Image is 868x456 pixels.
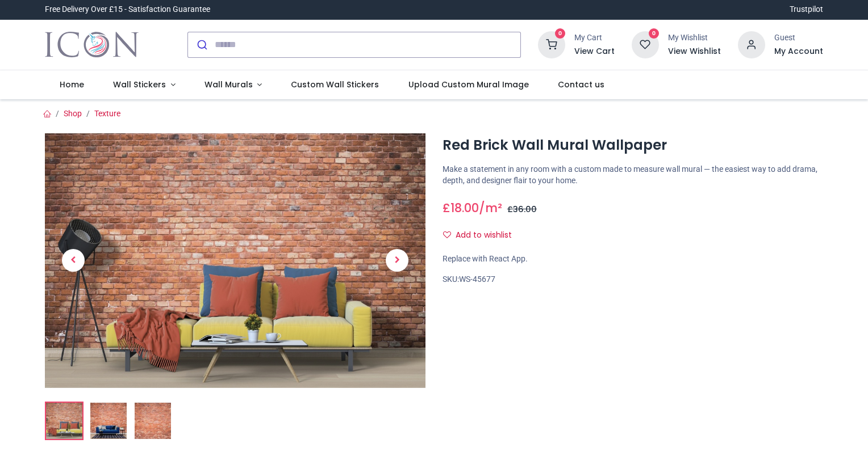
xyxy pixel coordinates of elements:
a: Next [369,171,425,349]
img: Red Brick Wall Mural Wallpaper [46,403,82,439]
span: Home [60,79,84,90]
a: Wall Murals [190,70,277,100]
span: Contact us [558,79,604,90]
span: £ [507,204,537,215]
sup: 0 [555,28,566,39]
p: Make a statement in any room with a custom made to measure wall mural — the easiest way to add dr... [443,164,823,186]
a: Trustpilot [790,4,823,15]
span: £ [443,200,479,216]
div: SKU: [443,274,823,285]
span: WS-45677 [459,275,495,284]
div: My Cart [574,32,615,44]
a: 0 [632,39,659,48]
span: Previous [62,249,85,272]
span: 36.00 [513,204,537,215]
button: Submit [188,32,215,57]
a: Logo of Icon Wall Stickers [45,29,139,61]
a: My Account [774,46,823,57]
a: 0 [538,39,565,48]
div: My Wishlist [668,32,721,44]
div: Guest [774,32,823,44]
a: Shop [64,109,82,118]
span: Next [386,249,408,272]
button: Add to wishlistAdd to wishlist [443,226,521,245]
span: /m² [479,200,502,216]
div: Replace with React App. [443,254,823,265]
span: Custom Wall Stickers [291,79,379,90]
span: 18.00 [450,200,479,216]
sup: 0 [649,28,660,39]
a: View Wishlist [668,46,721,57]
a: Texture [94,109,120,118]
div: Free Delivery Over £15 - Satisfaction Guarantee [45,4,210,15]
img: Icon Wall Stickers [45,29,139,61]
i: Add to wishlist [443,231,451,239]
a: Wall Stickers [98,70,190,100]
img: WS-45677-02 [90,403,127,439]
a: View Cart [574,46,615,57]
a: Previous [45,171,102,349]
img: WS-45677-03 [135,403,171,439]
span: Upload Custom Mural Image [408,79,529,90]
span: Wall Stickers [113,79,166,90]
img: Red Brick Wall Mural Wallpaper [45,133,425,388]
h1: Red Brick Wall Mural Wallpaper [443,136,823,155]
span: Wall Murals [205,79,253,90]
